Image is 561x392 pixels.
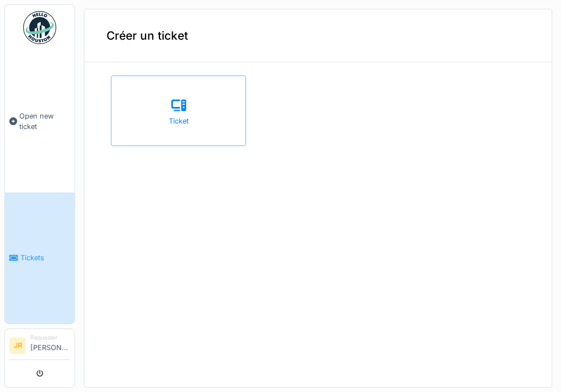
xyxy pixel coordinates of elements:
div: Ticket [169,116,189,126]
li: [PERSON_NAME] [30,334,70,357]
li: JR [9,337,26,354]
span: Open new ticket [19,111,70,132]
div: Requester [30,334,70,342]
img: Badge_color-CXgf-gQk.svg [23,11,56,44]
span: Tickets [20,253,70,263]
div: Créer un ticket [84,9,552,62]
a: Tickets [5,192,74,324]
a: JR Requester[PERSON_NAME] [9,334,70,360]
a: Open new ticket [5,50,74,192]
